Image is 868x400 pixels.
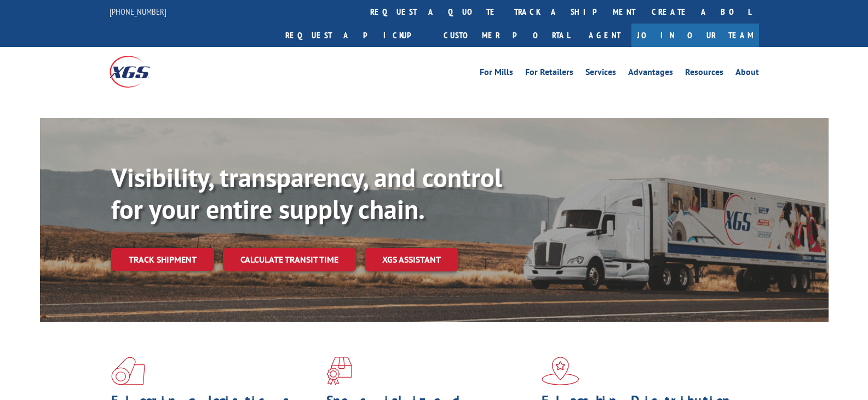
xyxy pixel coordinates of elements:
a: Join Our Team [631,24,759,47]
a: For Mills [480,68,513,80]
img: xgs-icon-focused-on-flooring-red [326,357,352,385]
a: Agent [578,24,631,47]
a: XGS ASSISTANT [365,248,458,271]
a: About [735,68,759,80]
a: Customer Portal [435,24,578,47]
a: For Retailers [525,68,573,80]
a: Calculate transit time [223,248,356,271]
img: xgs-icon-flagship-distribution-model-red [542,357,579,385]
a: Request a pickup [277,24,435,47]
a: Track shipment [111,248,214,271]
img: xgs-icon-total-supply-chain-intelligence-red [111,357,145,385]
a: Services [585,68,616,80]
a: Advantages [628,68,673,80]
a: Resources [685,68,723,80]
b: Visibility, transparency, and control for your entire supply chain. [111,160,502,226]
a: [PHONE_NUMBER] [110,6,166,17]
